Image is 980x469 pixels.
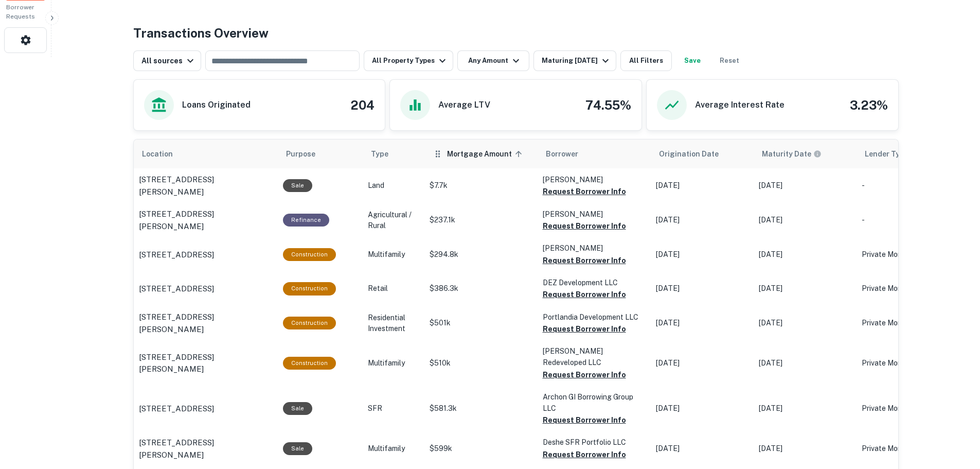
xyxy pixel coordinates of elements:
[754,140,857,168] th: Maturity dates displayed may be estimated. Please contact the lender for the most accurate maturi...
[543,448,626,461] button: Request Borrower Info
[543,369,626,381] button: Request Borrower Info
[133,50,201,71] button: All sources
[142,148,186,160] span: Location
[430,215,532,225] p: $237.1k
[368,443,419,454] p: Multifamily
[865,148,908,160] span: Lender Type
[542,55,612,67] div: Maturing [DATE]
[656,443,749,454] p: [DATE]
[543,277,646,288] p: DEZ Development LLC
[533,50,616,71] button: Maturing [DATE]
[139,403,273,415] a: [STREET_ADDRESS]
[857,140,949,168] th: Lender Type
[543,414,626,426] button: Request Borrower Info
[759,215,851,225] p: [DATE]
[350,96,375,114] h4: 204
[656,358,749,369] p: [DATE]
[283,282,336,295] div: This loan purpose was for construction
[546,148,578,160] span: Borrower
[762,148,835,160] span: Maturity dates displayed may be estimated. Please contact the lender for the most accurate maturi...
[759,283,851,294] p: [DATE]
[862,180,944,191] p: -
[656,180,749,191] p: [DATE]
[139,208,273,232] a: [STREET_ADDRESS][PERSON_NAME]
[283,402,312,415] div: Sale
[134,140,278,168] th: Location
[182,99,251,111] h6: Loans Originated
[139,403,214,415] p: [STREET_ADDRESS]
[656,403,749,414] p: [DATE]
[438,99,490,111] h6: Average LTV
[430,283,532,294] p: $386.3k
[424,140,538,168] th: Mortgage Amount
[538,140,651,168] th: Borrower
[862,318,944,328] p: Private Money
[363,140,424,168] th: Type
[283,442,312,455] div: Sale
[364,50,453,71] button: All Property Types
[430,318,532,328] p: $501k
[139,249,214,261] p: [STREET_ADDRESS]
[283,317,336,329] div: This loan purpose was for construction
[543,437,646,448] p: Deshe SFR Portfolio LLC
[139,351,273,375] a: [STREET_ADDRESS][PERSON_NAME]
[278,140,363,168] th: Purpose
[713,50,746,71] button: Reset
[543,220,626,232] button: Request Borrower Info
[929,387,980,436] iframe: Chat Widget
[656,318,749,328] p: [DATE]
[430,403,532,414] p: $581.3k
[759,249,851,260] p: [DATE]
[6,4,35,20] span: Borrower Requests
[651,140,754,168] th: Origination Date
[862,443,944,454] p: Private Money
[447,148,525,160] span: Mortgage Amount
[283,357,336,370] div: This loan purpose was for construction
[620,50,672,71] button: All Filters
[368,283,419,294] p: Retail
[368,249,419,260] p: Multifamily
[850,96,888,114] h4: 3.23%
[430,249,532,260] p: $294.8k
[283,248,336,261] div: This loan purpose was for construction
[133,24,269,42] h4: Transactions Overview
[543,174,646,185] p: [PERSON_NAME]
[141,55,197,67] div: All sources
[368,312,419,334] p: Residential Investment
[368,403,419,414] p: SFR
[862,283,944,294] p: Private Money
[543,323,626,335] button: Request Borrower Info
[457,50,529,71] button: Any Amount
[283,179,312,192] div: Sale
[430,358,532,369] p: $510k
[762,148,822,160] div: Maturity dates displayed may be estimated. Please contact the lender for the most accurate maturi...
[759,358,851,369] p: [DATE]
[543,209,646,220] p: [PERSON_NAME]
[762,148,811,160] h6: Maturity Date
[139,249,273,261] a: [STREET_ADDRESS]
[283,214,329,227] div: This loan purpose was for refinancing
[543,345,646,368] p: [PERSON_NAME] Redeveloped LLC
[368,210,419,231] p: Agricultural / Rural
[139,311,273,335] a: [STREET_ADDRESS][PERSON_NAME]
[139,173,273,198] a: [STREET_ADDRESS][PERSON_NAME]
[659,148,732,160] span: Origination Date
[656,215,749,225] p: [DATE]
[430,180,532,191] p: $7.7k
[430,443,532,454] p: $599k
[759,180,851,191] p: [DATE]
[543,254,626,267] button: Request Borrower Info
[371,148,402,160] span: Type
[286,148,329,160] span: Purpose
[862,403,944,414] p: Private Money
[139,283,273,295] a: [STREET_ADDRESS]
[368,358,419,369] p: Multifamily
[862,215,944,225] p: -
[695,99,785,111] h6: Average Interest Rate
[543,311,646,323] p: Portlandia Development LLC
[139,283,214,295] p: [STREET_ADDRESS]
[368,180,419,191] p: Land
